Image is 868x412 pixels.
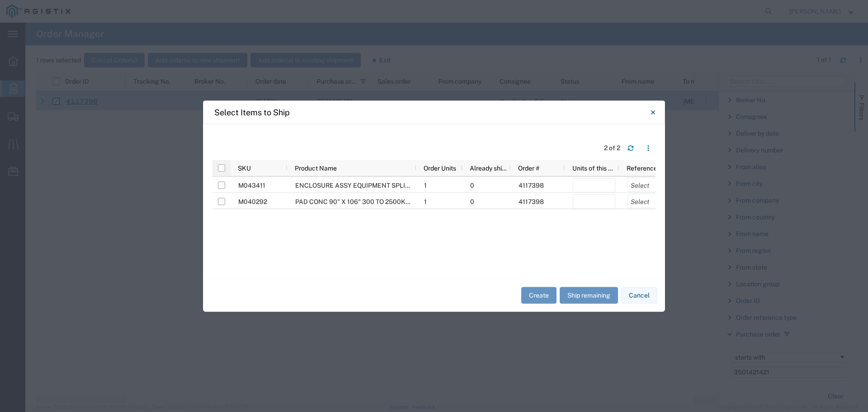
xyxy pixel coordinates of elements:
span: 4117398 [519,198,544,205]
div: 2 of 2 [604,143,620,153]
span: 0 [470,198,474,205]
span: 4117398 [519,181,544,189]
span: PAD CONC 90" X 106" 300 TO 2500KVA [295,198,413,205]
button: Create [521,287,557,304]
span: ENCLOSURE ASSY EQUIPMENT SPLICE BOX [295,181,428,189]
span: Order # [518,164,539,171]
span: Reference [627,164,657,171]
button: Ship remaining [560,287,618,304]
span: SKU [238,164,251,171]
button: Refresh table [623,141,638,155]
span: M040292 [238,198,267,205]
span: 0 [470,181,474,189]
span: Already shipped [470,164,507,171]
button: Close [644,103,662,121]
span: 1 [424,181,427,189]
h4: Select Items to Ship [214,106,290,118]
span: Product Name [295,164,337,171]
span: Order Units [424,164,456,171]
span: Units of this shipment [572,164,616,171]
button: Cancel [621,287,657,304]
span: M043411 [238,181,265,189]
span: 1 [424,198,427,205]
